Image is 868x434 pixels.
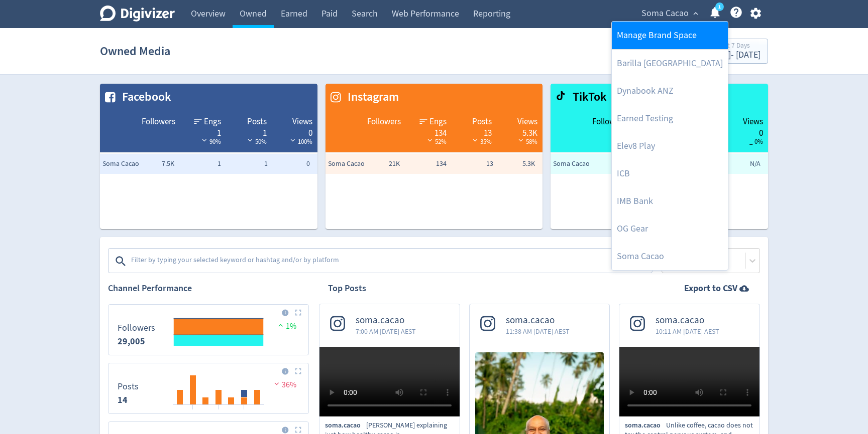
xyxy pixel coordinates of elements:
[612,22,728,49] a: Manage Brand Space
[612,160,728,187] a: ICB
[612,215,728,243] a: OG Gear
[612,243,728,270] a: Soma Cacao
[612,105,728,132] a: Earned Testing
[612,132,728,160] a: Elev8 Play
[612,77,728,105] a: Dynabook ANZ
[612,50,728,77] a: Barilla [GEOGRAPHIC_DATA]
[612,187,728,215] a: IMB Bank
